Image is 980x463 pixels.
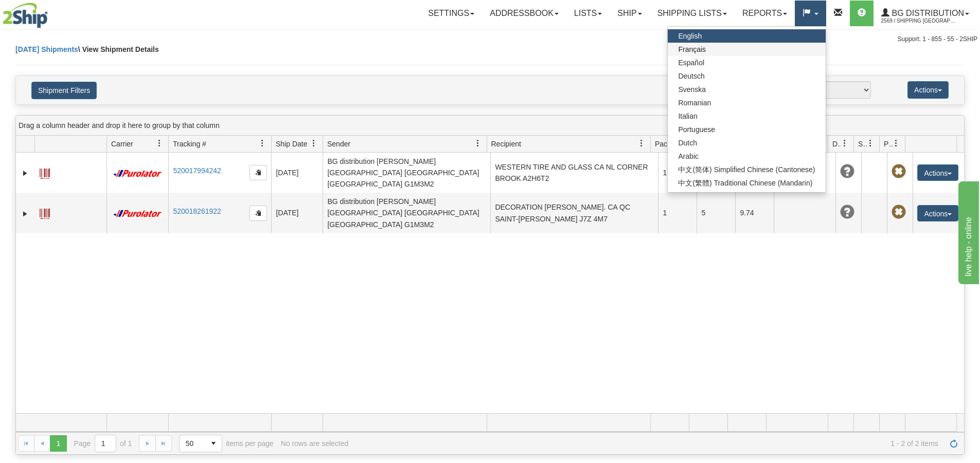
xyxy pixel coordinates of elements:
[668,96,825,109] : Romanian
[179,435,222,452] span: Page sizes drop down
[697,193,735,233] td: 5
[16,116,964,136] div: grid grouping header
[735,193,774,233] td: 9.74
[678,99,711,107] span: Romanian
[892,205,906,219] span: Pickup Not Assigned
[20,209,30,219] a: Expand
[40,164,50,180] a: Label
[668,123,825,136] : Portuguese
[40,204,50,220] a: Label
[678,165,815,174] span: 中文(简体) Simplified Chinese (Cantonese)
[668,29,825,43] : English
[840,205,854,219] span: Unknown
[173,139,206,149] span: Tracking #
[271,153,323,193] td: [DATE]
[111,210,164,217] img: 11 - Purolator
[355,439,938,448] span: 1 - 2 of 2 items
[8,6,95,18] div: live help - online
[678,112,697,120] span: Italian
[305,135,323,152] a: Ship Date filter column settings
[678,125,715,134] span: Portuguese
[173,207,221,215] a: 520018261922
[469,135,487,152] a: Sender filter column settings
[250,165,267,180] button: Copy to clipboard
[490,193,658,233] td: DECORATION [PERSON_NAME]. CA QC SAINT-[PERSON_NAME] J7Z 4M7
[840,164,854,179] span: Unknown
[889,9,964,17] span: BG Distribution
[668,56,825,69] : Español
[327,139,350,149] span: Sender
[658,153,697,193] td: 1
[20,168,30,178] a: Expand
[678,152,699,160] span: Arabic
[917,205,958,221] button: Actions
[3,3,48,28] img: logo2569.jpg
[179,435,274,452] span: items per page
[678,179,812,187] span: 中文(繁體) Traditional Chinese (Mandarin)
[678,32,702,40] span: English
[668,69,825,83] : Deutsch
[482,1,566,26] a: Addressbook
[205,435,222,452] span: select
[323,193,490,233] td: BG distribution [PERSON_NAME] [GEOGRAPHIC_DATA] [GEOGRAPHIC_DATA] [GEOGRAPHIC_DATA] G1M3M2
[678,45,706,53] span: Français
[668,83,825,96] : Svenska
[678,85,706,94] span: Svenska
[633,135,650,152] a: Recipient filter column settings
[917,164,958,181] button: Actions
[323,153,490,193] td: BG distribution [PERSON_NAME] [GEOGRAPHIC_DATA] [GEOGRAPHIC_DATA] [GEOGRAPHIC_DATA] G1M3M2
[78,45,159,53] span: \ View Shipment Details
[566,1,610,26] a: Lists
[907,81,949,99] button: Actions
[276,139,307,149] span: Ship Date
[881,16,958,26] span: 2569 / Shipping [GEOGRAPHIC_DATA]
[50,435,66,452] span: Page 1
[95,435,116,452] input: Page 1
[254,135,271,152] a: Tracking # filter column settings
[678,59,704,67] span: Español
[111,170,164,177] img: 11 - Purolator
[173,166,221,175] a: 520017994242
[250,206,267,221] button: Copy to clipboard
[887,135,905,152] a: Pickup Status filter column settings
[668,163,825,176] : 中文(简体) Simplified Chinese (Cantonese)
[658,193,697,233] td: 1
[490,153,658,193] td: WESTERN TIRE AND GLASS CA NL CORNER BROOK A2H6T2
[956,179,979,284] iframe: chat widget
[420,1,482,26] a: Settings
[668,150,825,163] : Arabic
[151,135,168,152] a: Carrier filter column settings
[668,136,825,150] : Dutch
[832,139,841,149] span: Delivery Status
[858,139,867,149] span: Shipment Issues
[3,35,977,44] div: Support: 1 - 855 - 55 - 2SHIP
[281,439,349,448] div: No rows are selected
[15,45,78,53] a: [DATE] Shipments
[678,72,704,80] span: Deutsch
[874,1,977,26] a: BG Distribution 2569 / Shipping [GEOGRAPHIC_DATA]
[668,43,825,56] : Français
[946,435,962,452] a: Refresh
[668,109,825,123] : Italian
[74,435,132,452] span: Page of 1
[271,193,323,233] td: [DATE]
[655,139,676,149] span: Packages
[491,139,521,149] span: Recipient
[884,139,893,149] span: Pickup Status
[650,1,735,26] a: Shipping lists
[735,1,795,26] a: Reports
[836,135,853,152] a: Delivery Status filter column settings
[186,438,199,449] span: 50
[111,139,133,149] span: Carrier
[31,82,97,99] button: Shipment Filters
[862,135,879,152] a: Shipment Issues filter column settings
[668,176,825,190] : 中文(繁體) Traditional Chinese (Mandarin)
[678,139,697,147] span: Dutch
[610,1,649,26] a: Ship
[892,164,906,179] span: Pickup Not Assigned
